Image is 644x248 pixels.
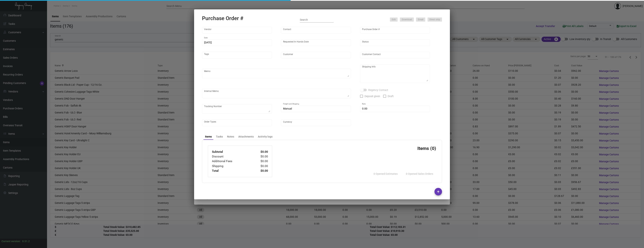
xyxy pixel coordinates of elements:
[258,135,273,139] div: Activity logs
[403,170,436,177] button: 0 Opened Sales Orders
[2,239,21,243] div: Current version:
[216,135,223,139] div: Tasks
[374,172,398,175] span: 0 Opened Estimates
[205,135,212,139] div: Items
[283,107,292,110] span: Manual
[402,18,412,21] span: Download
[368,88,388,92] span: Regency Contact
[253,164,268,169] td: $0.00
[406,172,433,175] span: 0 Opened Sales Orders
[212,154,253,159] td: Discount
[253,169,268,173] td: $0.00
[365,94,380,98] span: Deposit given
[416,17,425,22] button: Email
[429,18,440,21] span: Direct ship
[238,135,254,139] div: Attachments
[253,159,268,164] td: $0.00
[388,94,394,98] span: Draft
[227,135,234,139] div: Notes
[371,170,401,177] button: 0 Opened Estimates
[212,159,253,164] td: Additional Fees
[253,150,268,154] td: $0.00
[202,15,243,22] h2: Purchase Order #
[253,154,268,159] td: $0.00
[418,18,423,21] span: Email
[390,17,398,22] button: Edit
[212,150,253,154] td: Subtotal
[400,17,414,22] button: Download
[22,239,30,243] div: 0.51.2
[417,146,436,151] h3: Items (0)
[428,17,442,22] button: Direct ship
[212,164,253,169] td: Shipping
[392,18,396,21] span: Edit
[212,169,253,173] td: Total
